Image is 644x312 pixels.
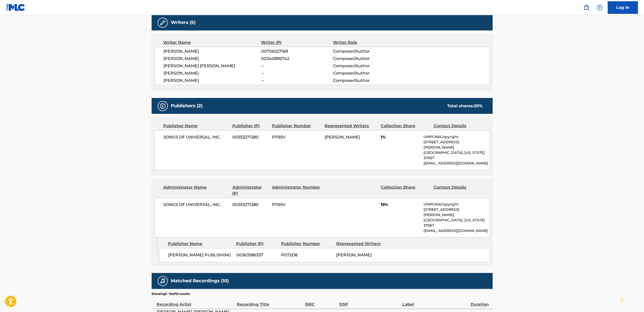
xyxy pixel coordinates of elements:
[620,293,623,308] div: Drag
[163,40,261,46] div: Writer Name
[381,123,430,129] div: Collection Share
[160,278,166,284] img: Matched Recordings
[424,150,489,161] p: [GEOGRAPHIC_DATA], [US_STATE] 37067
[261,56,333,62] span: 00340896742
[325,135,360,140] span: [PERSON_NAME]
[305,296,337,307] div: ISRC
[6,4,25,11] img: MLC Logo
[236,252,277,258] span: 00363586337
[261,63,333,69] span: --
[281,252,332,258] span: P072O8
[333,78,398,84] span: Composer/Author
[336,241,388,247] div: Represented Writers
[424,140,489,150] p: [STREET_ADDRESS][PERSON_NAME],
[583,5,590,11] img: search
[470,296,490,307] div: Duration
[597,5,603,11] img: help
[595,3,605,13] div: Help
[163,202,229,208] span: SONGS OF UNIVERSAL, INC.
[168,252,233,258] span: [PERSON_NAME] PUBLISHING
[381,134,420,140] span: 1%
[333,48,398,54] span: Composer/Author
[619,288,644,312] iframe: Chat Widget
[152,292,190,296] p: Showing 1 - 10 of 10 results
[272,184,321,196] div: Administrator Number
[272,123,321,129] div: Publisher Number
[424,161,489,166] p: [EMAIL_ADDRESS][DOMAIN_NAME]
[163,123,229,129] div: Publisher Name
[261,78,333,84] span: --
[333,63,398,69] span: Composer/Author
[381,202,420,208] span: 19%
[171,103,203,109] h5: Publishers (2)
[424,218,489,228] p: [GEOGRAPHIC_DATA], [US_STATE] 37067
[163,184,229,196] div: Administrator Name
[333,70,398,76] span: Composer/Author
[232,202,268,208] span: 00353271280
[237,296,302,307] div: Recording Title
[171,20,195,25] h5: Writers (5)
[474,103,483,108] span: 20 %
[424,228,489,233] p: [EMAIL_ADDRESS][DOMAIN_NAME]
[434,123,483,129] div: Contact Details
[163,56,261,62] span: [PERSON_NAME]
[236,241,277,247] div: Publisher IPI
[160,103,166,109] img: Publishers
[402,296,468,307] div: Label
[447,103,483,109] div: Total shares:
[581,3,592,13] a: Public Search
[163,63,261,69] span: [PERSON_NAME] [PERSON_NAME]
[333,56,398,62] span: Composer/Author
[163,78,261,84] span: [PERSON_NAME]
[261,48,333,54] span: 00706227169
[608,1,638,14] a: Log In
[261,40,333,46] div: Writer IPI
[333,40,398,46] div: Writer Role
[272,134,321,140] span: P1195V
[232,134,268,140] span: 00353271280
[163,70,261,76] span: [PERSON_NAME]
[232,123,268,129] div: Publisher IPI
[171,278,229,284] h5: Matched Recordings (10)
[261,70,333,76] span: --
[424,134,489,140] p: UMPGNACopyright
[272,202,321,208] span: P1195V
[325,123,377,129] div: Represented Writers
[157,296,234,307] div: Recording Artist
[232,184,268,196] div: Administrator IPI
[336,253,372,257] span: [PERSON_NAME]
[424,202,489,207] p: UMPGNACopyright
[163,134,229,140] span: SONGS OF UNIVERSAL, INC.
[424,207,489,218] p: [STREET_ADDRESS][PERSON_NAME],
[160,20,166,26] img: Writers
[381,184,430,196] div: Collection Share
[281,241,332,247] div: Publisher Number
[163,48,261,54] span: [PERSON_NAME]
[339,296,400,307] div: DSP
[434,184,483,196] div: Contact Details
[168,241,232,247] div: Publisher Name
